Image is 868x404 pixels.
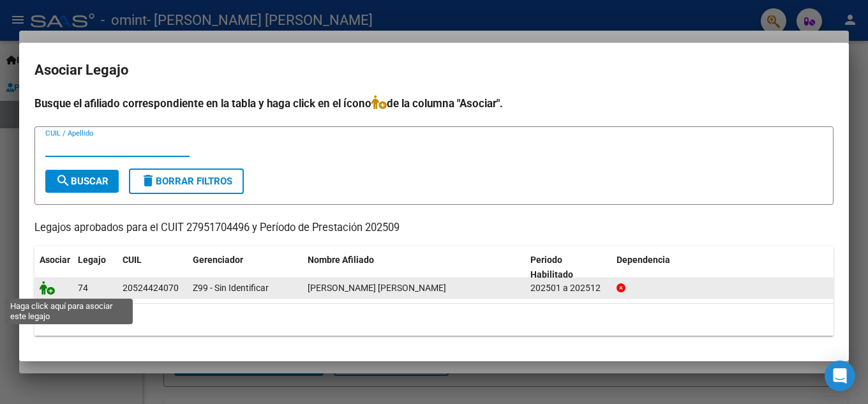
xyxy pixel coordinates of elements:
[34,246,73,288] datatable-header-cell: Asociar
[40,255,70,265] span: Asociar
[308,255,374,265] span: Nombre Afiliado
[530,255,573,280] span: Periodo Habilitado
[530,281,606,296] div: 202501 a 202512
[123,255,142,265] span: CUIL
[123,281,179,296] div: 20524424070
[825,361,855,391] div: Open Intercom Messenger
[56,176,108,187] span: Buscar
[129,168,244,194] button: Borrar Filtros
[78,283,88,293] span: 74
[193,255,243,265] span: Gerenciador
[193,283,269,293] span: Z99 - Sin Identificar
[188,246,303,288] datatable-header-cell: Gerenciador
[617,255,670,265] span: Dependencia
[78,255,106,265] span: Legajo
[34,304,834,336] div: 1 registros
[56,173,71,188] mat-icon: search
[45,170,119,193] button: Buscar
[117,246,188,288] datatable-header-cell: CUIL
[34,58,834,82] h2: Asociar Legajo
[140,176,232,187] span: Borrar Filtros
[34,220,834,236] p: Legajos aprobados para el CUIT 27951704496 y Período de Prestación 202509
[303,246,525,288] datatable-header-cell: Nombre Afiliado
[525,246,611,288] datatable-header-cell: Periodo Habilitado
[34,95,834,112] h4: Busque el afiliado correspondiente en la tabla y haga click en el ícono de la columna "Asociar".
[73,246,117,288] datatable-header-cell: Legajo
[308,283,446,293] span: ARYE CAMACHO FRANCISCO ALEJANDRO
[611,246,834,288] datatable-header-cell: Dependencia
[140,173,156,188] mat-icon: delete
